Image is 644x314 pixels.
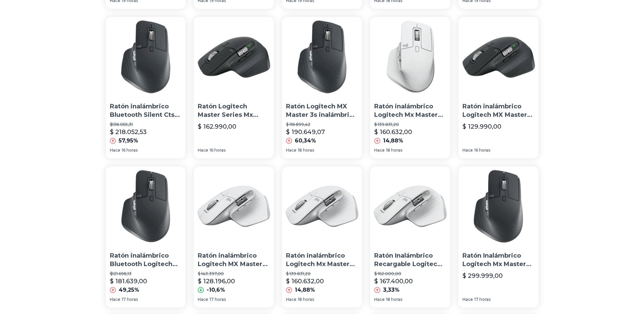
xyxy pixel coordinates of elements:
[110,252,178,284] font: Ratón inalámbrico Bluetooth Logitech MX Master 3s Openbox
[106,17,186,158] a: Ratón inalámbrico Bluetooth Silent Cts Logitech MX Master 3sRatón inalámbrico Bluetooth Silent Ct...
[374,148,385,153] font: Hace
[458,17,539,97] img: Ratón inalámbrico Logitech MX Master 3s Bluetooth 5.1 Color
[374,278,413,285] font: $ 167.400,00
[298,297,314,302] font: 18 horas
[194,17,274,97] img: Ratón Logitech Master Series Mx Master 3s Color Grafito Gra
[110,128,147,136] font: $ 218.052,53
[119,287,139,293] font: 49,25%
[295,137,316,144] font: 60,34%
[374,103,443,127] font: Ratón inalámbrico Logitech Mx Master 3s Performance
[374,122,399,127] font: $ 139.831,20
[286,148,296,153] font: Hace
[462,272,503,280] font: $ 299.999,00
[386,148,402,153] font: 18 horas
[110,278,147,285] font: $ 181.639,00
[286,297,296,302] font: Hace
[370,17,450,97] img: Ratón inalámbrico Logitech Mx Master 3s Performance
[207,287,225,293] font: -10,6%
[122,148,138,153] font: 16 horas
[286,252,355,284] font: Ratón inalámbrico Logitech Mx Master 3s Grey Pale Color Gris Pá
[282,166,362,246] img: Ratón inalámbrico Logitech Mx Master 3s Grey Pale Color Gris Pá
[110,122,133,127] font: $138.055,31
[298,148,314,153] font: 18 horas
[383,287,400,293] font: 3,33%
[210,297,226,302] font: 17 horas
[198,103,258,135] font: Ratón Logitech Master Series Mx Master 3s Color Grafito Gra
[462,123,501,130] font: $ 129.990,00
[198,123,236,130] font: $ 162.990,00
[474,148,490,153] font: 16 horas
[374,271,401,276] font: $ 162.000,00
[106,166,186,308] a: Ratón inalámbrico Bluetooth Logitech MX Master 3s OpenboxRatón inalámbrico Bluetooth Logitech MX ...
[282,17,362,97] img: Ratón Logitech MX Master 3s inalámbrico BT 5.1 silencioso negro
[282,166,362,308] a: Ratón inalámbrico Logitech Mx Master 3s Grey Pale Color Gris PáRatón inalámbrico Logitech Mx Mast...
[194,17,274,158] a: Ratón Logitech Master Series Mx Master 3s Color Grafito GraRatón Logitech Master Series Mx Master...
[374,252,445,276] font: Ratón Inalámbrico Recargable Logitech Serie Mx Master 3s Co
[295,287,315,293] font: 14,88%
[110,148,120,153] font: Hace
[110,297,120,302] font: Hace
[198,252,268,276] font: Ratón inalámbrico Logitech MX Master 3s gris pálido
[119,137,138,144] font: 57,95%
[370,17,450,158] a: Ratón inalámbrico Logitech Mx Master 3s PerformanceRatón inalámbrico Logitech Mx Master 3s Perfor...
[374,128,412,136] font: $ 160.632,00
[198,148,208,153] font: Hace
[370,166,450,308] a: Ratón Inalámbrico Recargable Logitech Serie Mx Master 3s CoRatón Inalámbrico Recargable Logitech ...
[462,252,531,276] font: Ratón Inalámbrico Logitech Mx Master 3s Grafito
[383,137,403,144] font: 14,88%
[110,271,132,276] font: $121.698,13
[370,166,450,246] img: Ratón Inalámbrico Recargable Logitech Serie Mx Master 3s Co
[462,148,473,153] font: Hace
[286,278,324,285] font: $ 160.632,00
[386,297,402,302] font: 18 horas
[198,297,208,302] font: Hace
[286,128,325,136] font: $ 190.649,07
[286,122,310,127] font: $ 118.899,42
[286,271,311,276] font: $ 139.831,20
[194,166,274,308] a: Ratón inalámbrico Logitech MX Master 3s gris pálidoRatón inalámbrico Logitech MX Master 3s gris p...
[458,166,539,246] img: Ratón Inalámbrico Logitech Mx Master 3s Grafito
[374,297,385,302] font: Hace
[122,297,138,302] font: 17 horas
[462,297,473,302] font: Hace
[282,17,362,158] a: Ratón Logitech MX Master 3s inalámbrico BT 5.1 silencioso negroRatón Logitech MX Master 3s inalám...
[210,148,225,153] font: 16 horas
[106,17,186,97] img: Ratón inalámbrico Bluetooth Silent Cts Logitech MX Master 3s
[198,271,224,276] font: $ 143.397,00
[110,103,180,135] font: Ratón inalámbrico Bluetooth Silent Cts Logitech MX Master 3s
[458,166,539,308] a: Ratón Inalámbrico Logitech Mx Master 3s GrafitoRatón Inalámbrico Logitech Mx Master 3s Grafito$ 2...
[458,17,539,158] a: Ratón inalámbrico Logitech MX Master 3s Bluetooth 5.1 ColorRatón inalámbrico Logitech MX Master 3...
[474,297,491,302] font: 17 horas
[194,166,274,246] img: Ratón inalámbrico Logitech MX Master 3s gris pálido
[286,103,357,135] font: Ratón Logitech MX Master 3s inalámbrico BT 5.1 silencioso negro
[462,103,532,127] font: Ratón inalámbrico Logitech MX Master 3s Bluetooth 5.1 Color
[106,166,186,246] img: Ratón inalámbrico Bluetooth Logitech MX Master 3s Openbox
[198,278,235,285] font: $ 128.196,00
